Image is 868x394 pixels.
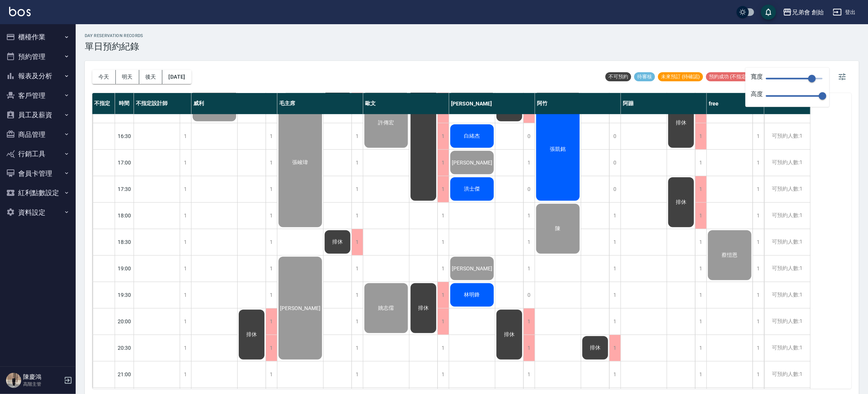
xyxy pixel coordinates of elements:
[363,93,449,114] div: 歐文
[331,239,344,245] span: 排休
[352,335,363,361] div: 1
[352,256,363,282] div: 1
[23,373,62,381] h5: 陳慶鴻
[291,159,310,166] span: 張峻瑋
[6,373,21,388] img: Person
[764,361,810,388] div: 可預約人數:1
[115,229,134,255] div: 18:30
[266,123,277,149] div: 1
[180,361,191,388] div: 1
[115,176,134,202] div: 17:30
[266,229,277,255] div: 1
[3,164,73,183] button: 會員卡管理
[658,73,703,80] span: 未來預訂 (待確認)
[605,73,631,80] span: 不可預約
[115,93,134,114] div: 時間
[266,282,277,308] div: 1
[266,176,277,202] div: 1
[720,252,739,259] span: 蔡愷恩
[437,256,449,282] div: 1
[437,229,449,255] div: 1
[180,309,191,335] div: 1
[523,229,535,255] div: 1
[695,150,706,176] div: 1
[695,256,706,282] div: 1
[695,309,706,335] div: 1
[3,66,73,86] button: 報表及分析
[417,305,430,312] span: 排休
[764,229,810,255] div: 可預約人數:1
[115,149,134,176] div: 17:00
[554,225,562,232] span: 陳
[751,73,763,84] span: 寬度
[3,203,73,222] button: 資料設定
[3,125,73,144] button: 商品管理
[3,86,73,105] button: 客戶管理
[191,93,277,114] div: 威利
[450,265,494,271] span: [PERSON_NAME]
[463,292,482,298] span: 林明鋒
[180,229,191,255] div: 1
[277,93,363,114] div: 毛主席
[609,361,621,388] div: 1
[674,119,688,126] span: 排休
[437,123,449,149] div: 1
[621,93,707,114] div: 阿蹦
[695,361,706,388] div: 1
[753,282,764,308] div: 1
[266,309,277,335] div: 1
[764,282,810,308] div: 可預約人數:1
[85,41,143,52] h3: 單日預約紀錄
[830,5,859,19] button: 登出
[753,150,764,176] div: 1
[523,150,535,176] div: 1
[115,335,134,361] div: 20:30
[266,150,277,176] div: 1
[115,202,134,229] div: 18:00
[437,309,449,335] div: 1
[609,176,621,202] div: 0
[116,70,139,84] button: 明天
[609,309,621,335] div: 1
[92,70,116,84] button: 今天
[180,203,191,229] div: 1
[3,144,73,164] button: 行銷工具
[695,282,706,308] div: 1
[437,150,449,176] div: 1
[162,70,191,84] button: [DATE]
[115,282,134,308] div: 19:30
[535,93,621,114] div: 阿竹
[753,335,764,361] div: 1
[523,176,535,202] div: 0
[753,123,764,149] div: 1
[792,8,824,17] div: 兄弟會 創始
[523,282,535,308] div: 0
[706,73,751,80] span: 預約成功 (不指定)
[764,176,810,202] div: 可預約人數:1
[352,123,363,149] div: 1
[139,70,163,84] button: 後天
[523,335,535,361] div: 1
[352,203,363,229] div: 1
[115,308,134,335] div: 20:00
[695,229,706,255] div: 1
[609,203,621,229] div: 1
[115,123,134,149] div: 16:30
[753,361,764,388] div: 1
[609,123,621,149] div: 0
[523,361,535,388] div: 1
[266,203,277,229] div: 1
[245,331,258,338] span: 排休
[180,335,191,361] div: 1
[23,381,62,388] p: 高階主管
[764,309,810,335] div: 可預約人數:1
[764,123,810,149] div: 可預約人數:1
[753,256,764,282] div: 1
[9,7,31,16] img: Logo
[523,123,535,149] div: 0
[85,33,143,38] h2: day Reservation records
[449,93,535,114] div: [PERSON_NAME]
[751,90,763,102] span: 高度
[588,344,602,351] span: 排休
[707,93,764,114] div: free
